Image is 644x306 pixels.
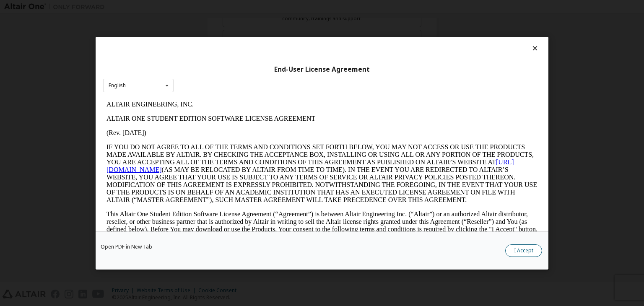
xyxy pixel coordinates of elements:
p: ALTAIR ENGINEERING, INC. [3,3,434,11]
div: End-User License Agreement [103,65,541,73]
a: [URL][DOMAIN_NAME] [3,61,411,76]
a: Open PDF in New Tab [101,244,152,249]
p: IF YOU DO NOT AGREE TO ALL OF THE TERMS AND CONDITIONS SET FORTH BELOW, YOU MAY NOT ACCESS OR USE... [3,46,434,106]
div: English [109,83,126,88]
button: I Accept [505,244,542,257]
p: (Rev. [DATE]) [3,32,434,39]
p: This Altair One Student Edition Software License Agreement (“Agreement”) is between Altair Engine... [3,113,434,143]
p: ALTAIR ONE STUDENT EDITION SOFTWARE LICENSE AGREEMENT [3,18,434,25]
